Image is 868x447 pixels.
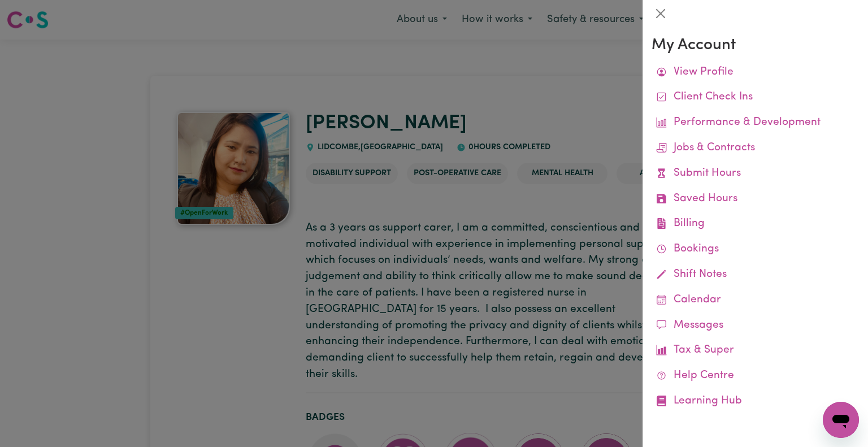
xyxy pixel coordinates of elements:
button: Close [652,5,670,23]
a: Bookings [652,237,859,262]
h3: My Account [652,36,859,55]
a: Submit Hours [652,161,859,186]
a: Messages [652,313,859,338]
a: Calendar [652,288,859,313]
a: Saved Hours [652,186,859,212]
a: Jobs & Contracts [652,136,859,161]
a: Learning Hub [652,389,859,414]
a: View Profile [652,60,859,85]
a: Tax & Super [652,338,859,363]
a: Client Check Ins [652,85,859,110]
a: Performance & Development [652,110,859,136]
a: Billing [652,211,859,237]
iframe: Button to launch messaging window [823,402,859,438]
a: Shift Notes [652,262,859,288]
a: Help Centre [652,363,859,389]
